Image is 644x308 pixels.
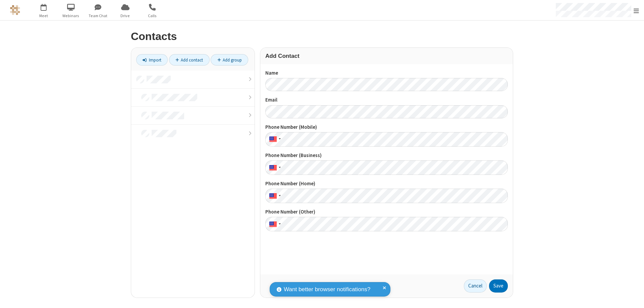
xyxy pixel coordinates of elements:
span: Webinars [58,13,84,19]
span: Team Chat [86,13,111,19]
a: Import [136,54,168,66]
span: Drive [113,13,138,19]
span: Want better browser notifications? [284,285,370,294]
label: Phone Number (Other) [265,208,508,216]
label: Phone Number (Mobile) [265,123,508,131]
label: Phone Number (Home) [265,180,508,188]
div: United States: + 1 [265,189,283,203]
div: United States: + 1 [265,160,283,175]
button: Save [489,279,508,293]
span: Meet [31,13,56,19]
a: Cancel [464,279,487,293]
div: United States: + 1 [265,132,283,147]
span: Calls [140,13,165,19]
h2: Contacts [131,31,513,42]
a: Add group [211,54,248,66]
label: Phone Number (Business) [265,152,508,159]
label: Name [265,69,508,77]
div: United States: + 1 [265,217,283,231]
label: Email [265,96,508,104]
h3: Add Contact [265,53,508,59]
a: Add contact [169,54,210,66]
img: QA Selenium DO NOT DELETE OR CHANGE [10,5,20,15]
